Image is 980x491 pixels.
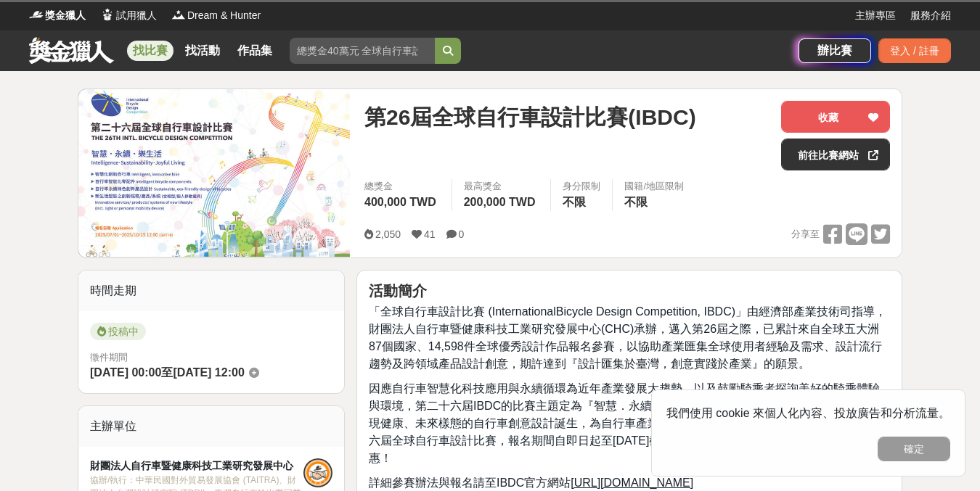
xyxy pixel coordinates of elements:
a: 服務介紹 [910,8,951,23]
span: 不限 [624,196,648,208]
a: Logo獎金獵人 [29,8,86,23]
span: 0 [459,228,465,240]
span: 最高獎金 [464,179,539,194]
span: 「全球自行車設計比賽 (InternationalBicycle Design Competition, IBDC)」由經濟部產業技術司指導，財團法人自行車暨健康科技工業研究發展中心(CHC)承... [369,305,886,370]
span: 2,050 [375,228,401,240]
span: 獎金獵人 [45,8,86,23]
img: Logo [100,7,115,22]
div: 主辦單位 [78,406,344,447]
span: 400,000 TWD [364,196,436,208]
div: 財團法人自行車暨健康科技工業研究發展中心 [90,458,303,474]
span: 第26屆全球自行車設計比賽(IBDC) [364,101,696,133]
a: Logo試用獵人 [100,8,157,23]
a: [URL][DOMAIN_NAME] [571,477,693,489]
a: LogoDream & Hunter [171,8,261,23]
a: 辦比賽 [799,38,871,63]
span: 試用獵人 [116,8,157,23]
span: 詳細參賽辦法與報名請至IBDC官方網站 [369,476,571,489]
span: 投稿中 [90,323,146,340]
span: 因應自行車智慧化科技應用與永續循環為近年產業發展大趨勢，以及鼓勵騎乘者探詢美好的騎乘體驗與環境，第二十六屆IBDC的比賽主題定為『智慧．永續．樂生活』，期待更多智慧化、綠色永續與展現健康、未來樣... [369,382,884,464]
span: 分享至 [791,223,820,245]
span: 不限 [563,196,586,208]
a: 前往比賽網站 [781,139,890,170]
a: 找活動 [179,41,226,61]
span: 200,000 TWD [464,196,536,208]
span: [DATE] 00:00 [90,366,161,379]
div: 時間走期 [78,271,344,311]
div: 身分限制 [563,179,600,194]
span: 總獎金 [364,179,440,194]
span: [DATE] 12:00 [173,366,244,379]
div: 登入 / 註冊 [878,38,951,63]
button: 收藏 [781,101,890,133]
span: 至 [161,366,173,379]
button: 確定 [878,437,950,461]
span: 41 [424,228,436,240]
a: 主辦專區 [855,8,896,23]
strong: 活動簡介 [369,283,427,299]
span: Dream & Hunter [187,8,261,23]
a: 找比賽 [127,41,173,61]
img: Cover Image [78,89,350,257]
img: Logo [171,7,186,22]
img: Logo [29,7,44,22]
input: 總獎金40萬元 全球自行車設計比賽 [290,38,435,64]
div: 國籍/地區限制 [624,179,684,194]
span: 我們使用 cookie 來個人化內容、投放廣告和分析流量。 [666,407,950,419]
span: 徵件期間 [90,352,128,363]
a: 作品集 [232,41,278,61]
